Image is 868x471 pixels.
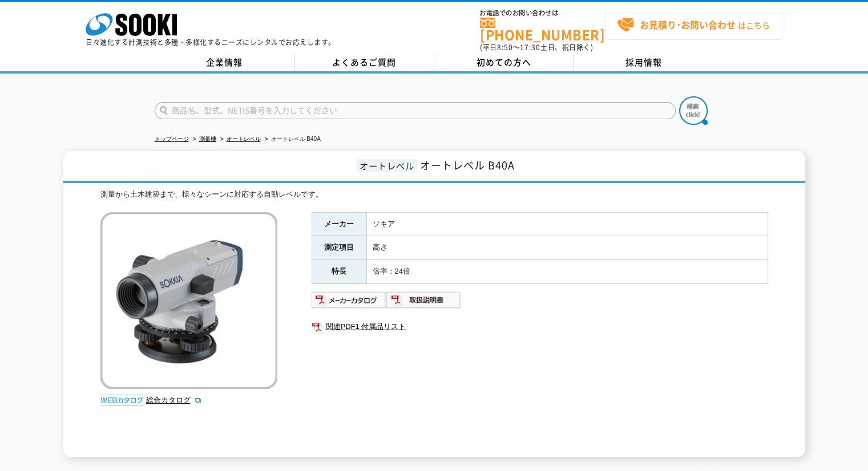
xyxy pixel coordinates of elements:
th: 測定項目 [312,236,366,260]
span: 17:30 [520,42,540,52]
a: 関連PDF1 付属品リスト [312,319,768,334]
a: トップページ [155,136,189,142]
a: よくあるご質問 [294,54,434,71]
td: 倍率：24倍 [366,260,768,284]
th: 特長 [312,260,366,284]
a: 測量機 [199,136,216,142]
div: 測量から土木建築まで、様々なシーンに対応する自動レベルです。 [100,189,768,201]
p: 日々進化する計測技術と多種・多様化するニーズにレンタルでお応えします。 [86,39,336,46]
a: 採用情報 [574,54,714,71]
span: 8:50 [497,42,513,52]
a: オートレベル [227,136,261,142]
a: 取扱説明書 [386,298,461,307]
a: [PHONE_NUMBER] [480,18,605,41]
input: 商品名、型式、NETIS番号を入力してください [155,102,676,119]
a: お見積り･お問い合わせはこちら [605,10,782,40]
td: 高さ [366,236,768,260]
td: ソキア [366,212,768,236]
a: 初めての方へ [434,54,574,71]
span: (平日 ～ 土日、祝日除く) [480,42,593,52]
li: オートレベル B40A [263,133,321,145]
span: オートレベル [357,159,417,172]
strong: お見積り･お問い合わせ [640,18,736,31]
a: 企業情報 [155,54,294,71]
span: はこちら [617,17,770,34]
a: 総合カタログ [146,396,202,404]
span: オートレベル B40A [420,157,515,173]
img: メーカーカタログ [312,291,386,309]
span: 初めての方へ [477,56,531,68]
img: オートレベル B40A [100,212,277,389]
th: メーカー [312,212,366,236]
img: 取扱説明書 [386,291,461,309]
span: お電話でのお問い合わせは [480,10,605,17]
img: webカタログ [100,395,143,406]
img: btn_search.png [679,96,708,125]
a: メーカーカタログ [312,298,386,307]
